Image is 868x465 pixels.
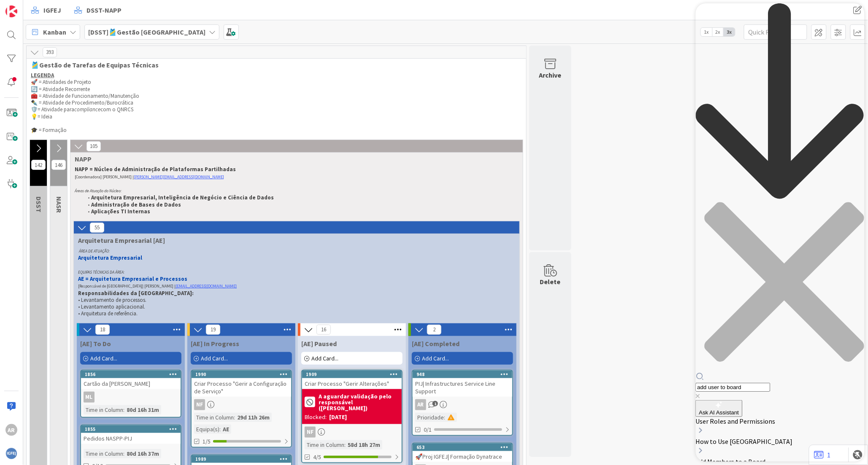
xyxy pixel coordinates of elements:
span: DSST-NAPP [87,5,122,15]
p: 🛡️= Atividade para com o QNRCS [31,106,522,113]
span: : [123,449,124,458]
span: 🎽Gestão de Tarefas de Equipas Técnicas [31,61,516,69]
div: ML [81,392,181,403]
strong: Arquitetura Empresarial [78,254,142,261]
div: 948 [416,371,512,377]
strong: Administração de Bases de Dados [91,201,181,208]
div: 653 [416,444,512,450]
span: [AE] Paused [301,339,337,348]
div: 653🚀Proj IGFEJ| Formação Dynatrace [413,443,512,462]
img: avatar [5,448,17,460]
span: 1/5 [203,437,211,446]
span: [Coordenadora] [PERSON_NAME] | [75,174,134,180]
div: Criar Processo "Gerir Alterações" [302,378,402,389]
span: 55 [90,223,104,233]
b: A aguardar validação pelo responsável ([PERSON_NAME]) [319,393,399,411]
div: 80d 16h 37m [124,449,161,458]
div: Prioridade [415,413,444,422]
span: NAPP [75,155,512,163]
p: 🚀 = Atividades de Projeto [31,79,522,86]
span: 2 [427,325,441,335]
span: 0/1 [424,425,432,434]
span: Arquitetura Empresarial [AE] [78,236,509,245]
strong: Arquitetura Empresarial, Inteligência de Negócio e Ciência de Dados [91,194,274,201]
p: 🧰 = Atividade de Funcionamento/Manutenção [31,93,522,99]
div: NF [305,427,316,438]
span: • Levantamento de processos. [78,296,146,304]
span: Kanban [43,27,66,37]
strong: Aplicações TI Internas [91,208,150,215]
span: [AE] In Progress [191,339,239,348]
div: 1990 [195,371,291,377]
div: 1989 [192,455,291,463]
span: • Levantamento aplicacional. [78,303,145,310]
span: NASR [55,196,63,213]
img: Visit kanbanzone.com [5,5,17,17]
span: Add Card... [422,355,449,362]
span: : [123,405,124,414]
span: 16 [316,325,331,335]
div: Equipa(s) [194,425,219,434]
div: 80d 16h 31m [124,405,161,414]
div: PIJ| Infrastructures Service Line Support [413,378,512,397]
strong: AE = Arquitetura Empresarial e Processos [78,275,187,282]
span: Add Card... [90,355,117,362]
span: 1 [433,401,438,406]
div: Time in Column [194,413,234,422]
span: [AE] Completed [412,339,460,348]
div: 1855Pedidos NASPP-PIJ [81,425,181,444]
div: [DATE] [329,413,347,422]
em: EQUIPAS TÉCNICAS DA ÁREA: [78,269,124,275]
div: Time in Column [84,449,123,458]
div: 1856Cartão da [PERSON_NAME] [81,371,181,389]
a: [EMAIL_ADDRESS][DOMAIN_NAME] [176,283,237,289]
div: Archive [539,70,562,80]
span: 105 [87,141,101,151]
div: Time in Column [305,440,344,449]
div: ML [84,392,95,403]
div: 1989 [195,456,291,462]
span: Add Card... [311,355,338,362]
div: 1909 [302,371,402,378]
a: DSST-NAPP [69,3,127,18]
span: [AE] To Do [80,339,111,348]
p: ✒️ = Atividade de Procedimento/Burocrática [31,99,522,106]
p: 🎓 = Formação [31,127,522,134]
span: Add Card... [201,355,228,362]
div: NF [302,427,402,438]
span: Ask AI Assistant [3,406,43,412]
span: 146 [51,160,66,170]
strong: NAPP = Núcleo de Administração de Plataformas Partilhadas [75,166,236,173]
span: : [234,413,235,422]
span: 19 [206,325,220,335]
div: Criar Processo "Gerir a Configuração de Serviço" [192,378,291,397]
span: IGFEJ [43,5,61,15]
div: Delete [540,277,561,287]
span: [Responsável de [GEOGRAPHIC_DATA]] [PERSON_NAME] | [78,283,176,289]
div: 1855 [81,425,181,433]
div: 1909 [306,371,402,377]
div: Pedidos NASPP-PIJ [81,433,181,444]
span: 4/5 [313,453,321,462]
a: IGFEJ [26,3,66,18]
u: LEGENDA [31,72,54,79]
div: NF [194,399,205,410]
span: Support [18,1,38,11]
div: 1856 [81,371,181,378]
div: 🚀Proj IGFEJ| Formação Dynatrace [413,451,512,462]
div: 948PIJ| Infrastructures Service Line Support [413,371,512,397]
span: : [444,413,445,422]
em: ÁREA DE ATUAÇÃO: [79,248,110,254]
div: NF [192,399,291,410]
strong: Responsabilidades da [GEOGRAPHIC_DATA]: [78,290,194,297]
span: : [344,440,346,449]
div: 58d 18h 27m [346,440,382,449]
span: : [219,425,221,434]
div: Blocked: [305,413,327,422]
div: 1990 [192,371,291,378]
span: 18 [95,325,110,335]
span: 393 [43,47,57,57]
div: AR [415,399,426,410]
div: 1909Criar Processo "Gerir Alterações" [302,371,402,389]
b: [DSST]🎽Gestão [GEOGRAPHIC_DATA] [88,28,206,36]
